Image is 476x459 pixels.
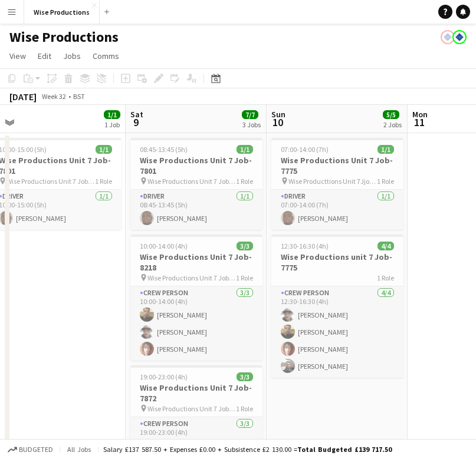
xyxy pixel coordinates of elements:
[33,48,56,64] a: Edit
[237,372,253,381] span: 3/3
[236,177,253,186] span: 1 Role
[271,155,403,176] h3: Wise Productions Unit 7 Job-7775
[377,177,394,186] span: 1 Role
[271,109,285,120] span: Sun
[271,286,403,378] app-card-role: Crew Person4/412:30-16:30 (4h)[PERSON_NAME][PERSON_NAME][PERSON_NAME][PERSON_NAME]
[6,443,55,456] button: Budgeted
[130,286,262,361] app-card-role: Crew Person3/310:00-14:00 (4h)[PERSON_NAME][PERSON_NAME][PERSON_NAME]
[96,145,112,154] span: 1/1
[377,145,394,154] span: 1/1
[39,92,68,101] span: Week 32
[242,120,261,129] div: 3 Jobs
[65,445,93,454] span: All jobs
[130,190,262,230] app-card-role: Driver1/108:45-13:45 (5h)[PERSON_NAME]
[140,242,188,250] span: 10:00-14:00 (4h)
[236,404,253,413] span: 1 Role
[58,48,86,64] a: Jobs
[412,109,428,120] span: Mon
[93,51,119,61] span: Comms
[19,445,53,454] span: Budgeted
[5,48,31,64] a: View
[73,92,85,101] div: BST
[377,242,394,250] span: 4/4
[95,177,112,186] span: 1 Role
[129,115,143,129] span: 9
[281,145,329,154] span: 07:00-14:00 (7h)
[9,51,26,61] span: View
[130,155,262,176] h3: Wise Productions Unit 7 Job-7801
[377,273,394,282] span: 1 Role
[130,235,262,361] app-job-card: 10:00-14:00 (4h)3/3Wise Productions Unit 7 Job-8218 Wise Productions Unit 7 Job-82181 RoleCrew Pe...
[271,252,403,273] h3: Wise Productions unit 7 Job-7775
[383,120,402,129] div: 2 Jobs
[441,30,455,44] app-user-avatar: Paul Harris
[452,30,467,44] app-user-avatar: Paul Harris
[242,110,258,119] span: 7/7
[271,235,403,378] app-job-card: 12:30-16:30 (4h)4/4Wise Productions unit 7 Job-77751 RoleCrew Person4/412:30-16:30 (4h)[PERSON_NA...
[38,51,51,61] span: Edit
[147,273,236,282] span: Wise Productions Unit 7 Job-8218
[130,382,262,404] h3: Wise Productions Unit 7 Job-7872
[63,51,81,61] span: Jobs
[270,115,285,129] span: 10
[147,404,236,413] span: Wise Productions Unit 7 Job-7827
[104,120,120,129] div: 1 Job
[130,138,262,230] app-job-card: 08:45-13:45 (5h)1/1Wise Productions Unit 7 Job-7801 Wise Productions Unit 7 Job-78011 RoleDriver1...
[130,252,262,273] h3: Wise Productions Unit 7 Job-8218
[411,115,428,129] span: 11
[130,109,143,120] span: Sat
[147,177,236,186] span: Wise Productions Unit 7 Job-7801
[383,110,399,119] span: 5/5
[271,138,403,230] app-job-card: 07:00-14:00 (7h)1/1Wise Productions Unit 7 Job-7775 Wise Producttions Unit 7Jjob-77751 RoleDriver...
[9,28,119,46] h1: Wise Productions
[288,177,377,186] span: Wise Producttions Unit 7Jjob-7775
[297,445,392,454] span: Total Budgeted £139 717.50
[103,445,392,454] div: Salary £137 587.50 + Expenses £0.00 + Subsistence £2 130.00 =
[9,91,37,103] div: [DATE]
[6,177,95,186] span: Wise Productions Unit 7 Job-7801
[104,110,120,119] span: 1/1
[236,273,253,282] span: 1 Role
[271,190,403,230] app-card-role: Driver1/107:00-14:00 (7h)[PERSON_NAME]
[88,48,124,64] a: Comms
[281,242,329,250] span: 12:30-16:30 (4h)
[237,242,253,250] span: 3/3
[140,372,188,381] span: 19:00-23:00 (4h)
[24,1,100,24] button: Wise Productions
[237,145,253,154] span: 1/1
[140,145,188,154] span: 08:45-13:45 (5h)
